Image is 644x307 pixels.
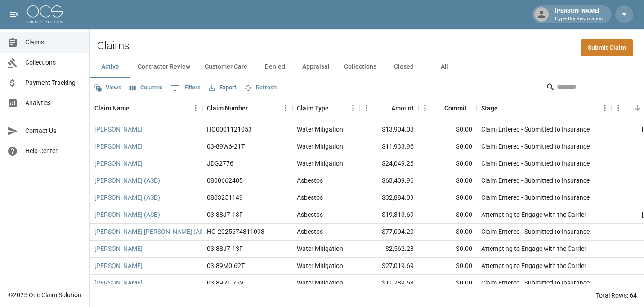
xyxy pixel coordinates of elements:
a: [PERSON_NAME] [94,159,143,168]
button: Menu [189,101,202,115]
div: $63,409.96 [360,172,418,189]
div: 03-89M0-62T [207,261,245,270]
div: Claim Entered - Submitted to Insurance [481,227,590,236]
span: Payment Tracking [25,78,82,88]
button: Customer Care [197,56,255,78]
button: Show filters [169,81,203,95]
div: $0.00 [418,189,477,206]
div: $0.00 [418,224,477,241]
a: [PERSON_NAME] (ASB) [94,176,160,185]
div: $32,884.09 [360,189,418,206]
div: Claim Entered - Submitted to Insurance [481,142,590,151]
div: Search [546,80,642,96]
button: Sort [432,102,444,114]
div: 03-88J7-13F [207,244,243,253]
button: Menu [612,101,625,115]
button: Contractor Review [130,56,197,78]
button: Export [206,81,238,95]
div: Water Mitigation [297,244,343,253]
button: Menu [360,101,373,115]
span: Claims [25,38,82,47]
div: $11,789.53 [360,275,418,292]
div: Claim Entered - Submitted to Insurance [481,193,590,202]
button: open drawer [5,5,23,23]
a: [PERSON_NAME] [94,244,143,253]
div: $19,313.69 [360,206,418,224]
div: Claim Number [202,96,292,121]
div: Amount [391,96,414,121]
button: Sort [248,102,260,114]
div: $13,904.03 [360,121,418,138]
div: Asbestos [297,227,323,236]
div: 03-89W6-21T [207,142,245,151]
div: $24,049.26 [360,155,418,172]
div: Attempting to Engage with the Carrier [481,244,586,253]
button: Sort [130,102,142,114]
a: [PERSON_NAME] [94,278,143,287]
button: Sort [631,102,644,114]
div: Claim Name [90,96,202,121]
div: $11,933.96 [360,138,418,155]
div: © 2025 One Claim Solution [8,290,81,299]
div: Attempting to Engage with the Carrier [481,210,586,219]
div: Stage [481,96,498,121]
a: [PERSON_NAME] [94,125,143,134]
button: Views [92,81,124,95]
button: Collections [337,56,384,78]
button: Active [90,56,130,78]
div: Claim Type [297,96,329,121]
div: Asbestos [297,193,323,202]
div: HO-2025674811093 [207,227,264,236]
a: [PERSON_NAME] (ASB) [94,210,160,219]
button: Select columns [127,81,165,95]
button: Menu [346,101,360,115]
button: Sort [379,102,391,114]
span: Help Center [25,146,82,156]
button: Menu [598,101,612,115]
div: $2,562.28 [360,241,418,258]
div: $0.00 [418,258,477,275]
div: Asbestos [297,210,323,219]
div: Water Mitigation [297,159,343,168]
div: Claim Entered - Submitted to Insurance [481,125,590,134]
div: Claim Number [207,96,248,121]
div: Water Mitigation [297,261,343,270]
div: 0800662405 [207,176,243,185]
div: Stage [477,96,612,121]
div: $27,019.69 [360,258,418,275]
div: 0803251149 [207,193,243,202]
div: Water Mitigation [297,125,343,134]
div: Claim Entered - Submitted to Insurance [481,176,590,185]
div: Water Mitigation [297,142,343,151]
div: HO0001121053 [207,125,252,134]
div: dynamic tabs [90,56,644,78]
button: Menu [279,101,292,115]
span: Collections [25,58,82,67]
img: ocs-logo-white-transparent.png [27,5,63,23]
div: $0.00 [418,172,477,189]
div: Amount [360,96,418,121]
div: Claim Entered - Submitted to Insurance [481,278,590,287]
div: $0.00 [418,155,477,172]
div: Claim Entered - Submitted to Insurance [481,159,590,168]
a: [PERSON_NAME] [PERSON_NAME] (ASB) [94,227,210,236]
div: $0.00 [418,275,477,292]
div: Water Mitigation [297,278,343,287]
div: 03-89R1-75V [207,278,244,287]
button: Sort [329,102,341,114]
button: Closed [384,56,424,78]
span: Analytics [25,98,82,108]
div: [PERSON_NAME] [551,6,606,22]
div: $77,004.20 [360,224,418,241]
button: Appraisal [295,56,337,78]
div: Claim Name [94,96,130,121]
div: $0.00 [418,121,477,138]
a: [PERSON_NAME] [94,142,143,151]
div: Committed Amount [418,96,477,121]
div: $0.00 [418,138,477,155]
a: Submit Claim [581,39,633,56]
div: Committed Amount [444,96,472,121]
div: Attempting to Engage with the Carrier [481,261,586,270]
div: JDG2776 [207,159,233,168]
div: $0.00 [418,241,477,258]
